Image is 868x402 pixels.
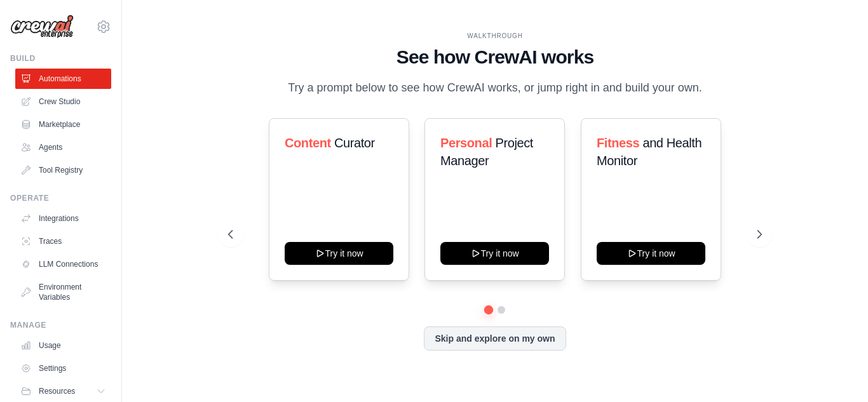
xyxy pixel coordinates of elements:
span: Content [285,136,331,150]
a: Settings [15,358,111,379]
span: Personal [440,136,492,150]
div: Build [10,53,111,64]
a: Agents [15,137,111,157]
button: Skip and explore on my own [424,326,566,351]
div: Manage [10,320,111,330]
span: Project Manager [440,136,533,168]
a: Crew Studio [15,91,111,112]
button: Resources [15,381,111,401]
a: Automations [15,69,111,89]
h1: See how CrewAI works [228,46,762,69]
a: Marketplace [15,114,111,135]
div: Operate [10,193,111,203]
a: LLM Connections [15,254,111,274]
button: Try it now [285,242,393,265]
span: Curator [334,136,375,150]
span: Resources [39,386,75,396]
button: Try it now [597,242,705,265]
a: Environment Variables [15,277,111,307]
span: Fitness [597,136,639,150]
a: Tool Registry [15,160,111,180]
img: Logo [10,15,74,39]
a: Traces [15,231,111,251]
a: Usage [15,335,111,356]
span: and Health Monitor [597,136,702,168]
a: Integrations [15,208,111,229]
div: WALKTHROUGH [228,31,762,41]
p: Try a prompt below to see how CrewAI works, or jump right in and build your own. [281,79,709,97]
button: Try it now [440,242,549,265]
